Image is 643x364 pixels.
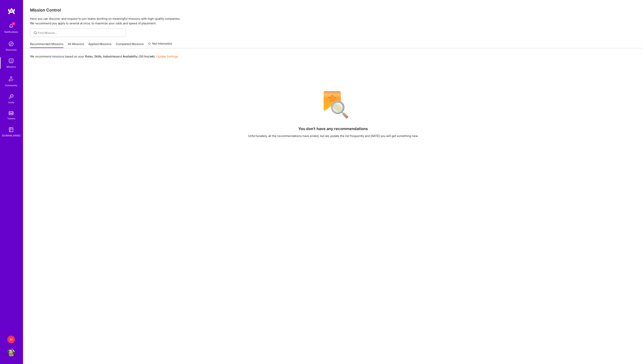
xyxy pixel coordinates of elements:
img: No Results [317,89,349,121]
img: tokens [9,111,13,115]
i: icon SearchGrey [33,31,38,35]
a: User Avatar [6,349,16,356]
a: Applied Missions [88,42,112,48]
b: Skills [94,55,102,58]
div: M [7,336,15,343]
div: Invite [8,100,14,104]
img: logo [8,8,15,15]
b: Roles [85,55,93,58]
img: bell [7,22,15,30]
p: We recommend missions based on your , , and . [30,54,178,58]
a: M [6,336,16,343]
div: Discovery [6,48,17,52]
img: Invite [7,93,15,100]
div: Unfortunately, all the recommendations have ended, but we update the list frequently and [DATE] y... [248,134,418,138]
div: [DOMAIN_NAME] [2,134,21,138]
input: Find Mission... [38,31,123,35]
a: Recommended Missions [30,42,63,48]
h4: You don't have any recommendations [298,126,368,131]
a: Completed Missions [116,42,144,48]
span: 7 [12,22,15,25]
a: All Missions [68,42,84,48]
h3: Mission Control [30,8,636,12]
div: Missions [7,65,16,69]
img: discovery [7,40,15,48]
img: User Avatar [7,349,15,356]
div: Tokens [7,116,15,121]
img: teamwork [7,57,15,65]
div: Community [5,83,17,87]
p: Here you can discover and request to join teams working on meaningful missions with high-quality ... [30,16,636,26]
a: Not Interested [148,41,172,48]
a: Update Settings [156,55,178,58]
b: Industries [103,55,117,58]
img: Community [7,74,16,83]
div: Notifications [4,30,18,34]
img: guide book [7,126,15,134]
b: Availability (30 hrs/wk) [123,55,155,58]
